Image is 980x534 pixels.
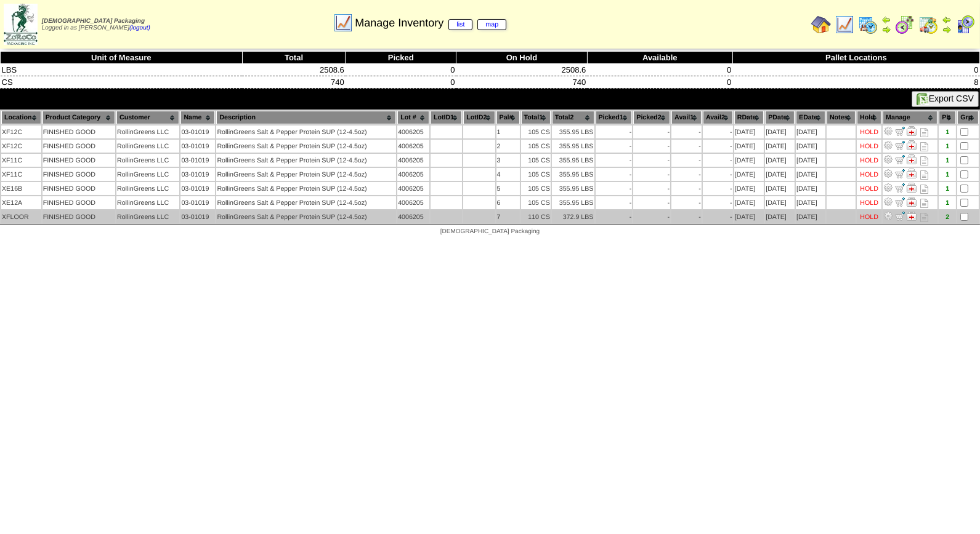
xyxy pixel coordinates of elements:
img: Manage Hold [907,169,917,178]
img: Manage Hold [907,154,917,164]
td: 0 [732,64,979,76]
td: 740 [456,76,588,89]
td: - [633,196,670,209]
div: HOLD [860,213,878,221]
td: 03-01019 [180,196,215,209]
td: 2508.6 [456,64,588,76]
td: - [633,126,670,138]
td: FINISHED GOOD [43,210,115,223]
td: 4006205 [397,196,429,209]
i: Note [920,142,928,151]
th: Grp [957,111,979,124]
th: Picked [346,52,456,64]
i: Note [920,199,928,208]
td: 4006205 [397,210,429,223]
td: - [596,210,633,223]
td: [DATE] [796,126,825,138]
img: Move [895,197,905,207]
td: - [703,168,733,181]
td: 105 CS [521,168,551,181]
td: 2508.6 [242,64,346,76]
i: Note [920,213,928,222]
td: - [596,140,633,153]
td: - [596,196,633,209]
i: Note [920,170,928,180]
th: Pal# [496,111,520,124]
td: - [703,210,733,223]
img: Adjust [883,126,893,136]
td: [DATE] [734,196,764,209]
div: 1 [939,157,955,164]
td: 355.95 LBS [552,182,594,195]
td: RollinGreens LLC [116,168,179,181]
img: Adjust [883,197,893,207]
th: LotID2 [463,111,495,124]
th: Customer [116,111,179,124]
img: calendarcustomer.gif [955,15,975,34]
img: Move [895,140,905,150]
img: Adjust [883,183,893,193]
img: excel.gif [917,93,929,105]
th: Picked1 [596,111,633,124]
td: RollinGreens LLC [116,126,179,138]
td: 5 [496,182,520,195]
td: RollinGreens LLC [116,196,179,209]
img: Manage Hold [907,197,917,207]
td: 105 CS [521,140,551,153]
th: Avail2 [703,111,733,124]
td: - [671,210,702,223]
th: Avail1 [671,111,702,124]
td: 03-01019 [180,168,215,181]
td: 372.9 LBS [552,210,594,223]
td: XF12C [1,140,41,153]
th: On Hold [456,52,588,64]
td: - [703,196,733,209]
td: - [671,168,702,181]
td: RollinGreens Salt & Pepper Protein SUP (12-4.5oz) [216,140,396,153]
td: - [596,182,633,195]
div: 1 [939,199,955,207]
td: XF11C [1,154,41,167]
td: [DATE] [734,168,764,181]
img: Adjust [883,140,893,150]
td: - [671,182,702,195]
div: HOLD [860,185,878,193]
td: [DATE] [734,126,764,138]
td: 105 CS [521,196,551,209]
div: 2 [939,213,955,221]
td: - [703,126,733,138]
div: HOLD [860,171,878,178]
td: [DATE] [734,154,764,167]
img: Move [895,126,905,136]
td: FINISHED GOOD [43,154,115,167]
td: 355.95 LBS [552,196,594,209]
td: [DATE] [734,140,764,153]
td: FINISHED GOOD [43,196,115,209]
th: Total [242,52,346,64]
th: Product Category [43,111,115,124]
img: Move [895,169,905,178]
th: Total2 [552,111,594,124]
div: HOLD [860,143,878,150]
td: 6 [496,196,520,209]
th: Picked2 [633,111,670,124]
td: 7 [496,210,520,223]
img: calendarinout.gif [918,15,938,34]
td: 105 CS [521,182,551,195]
td: FINISHED GOOD [43,140,115,153]
th: EDate [796,111,825,124]
td: XF12C [1,126,41,138]
td: 4006205 [397,168,429,181]
img: Move [895,211,905,221]
td: XFLOOR [1,210,41,223]
td: XE16B [1,182,41,195]
td: [DATE] [765,140,795,153]
td: 355.95 LBS [552,154,594,167]
td: RollinGreens LLC [116,154,179,167]
td: [DATE] [765,154,795,167]
td: RollinGreens Salt & Pepper Protein SUP (12-4.5oz) [216,210,396,223]
td: RollinGreens LLC [116,210,179,223]
td: 105 CS [521,154,551,167]
td: 03-01019 [180,182,215,195]
td: FINISHED GOOD [43,182,115,195]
